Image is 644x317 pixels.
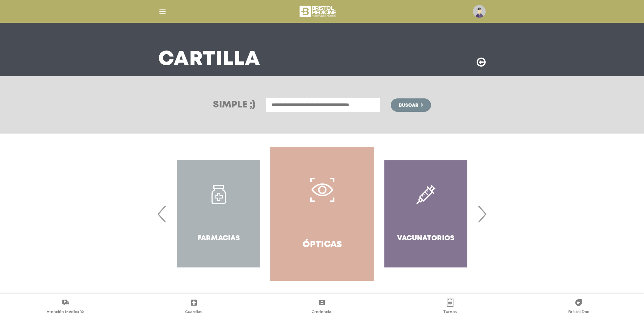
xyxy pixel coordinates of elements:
[1,299,129,316] a: Atención Médica Ya
[185,309,202,315] span: Guardias
[213,100,255,110] h3: Simple ;)
[158,51,260,68] h3: Cartilla
[515,299,643,316] a: Bristol Doc
[47,309,85,315] span: Atención Médica Ya
[399,103,418,108] span: Buscar
[129,299,258,316] a: Guardias
[475,196,488,232] span: Next
[391,98,431,112] button: Buscar
[299,3,338,19] img: bristol-medicine-blanco.png
[386,299,514,316] a: Turnos
[568,309,589,315] span: Bristol Doc
[270,147,374,281] a: Ópticas
[258,299,386,316] a: Credencial
[312,309,332,315] span: Credencial
[443,309,457,315] span: Turnos
[156,196,169,232] span: Previous
[473,5,486,18] img: profile-placeholder.svg
[303,240,342,250] h4: Ópticas
[158,7,167,16] img: Cober_menu-lines-white.svg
